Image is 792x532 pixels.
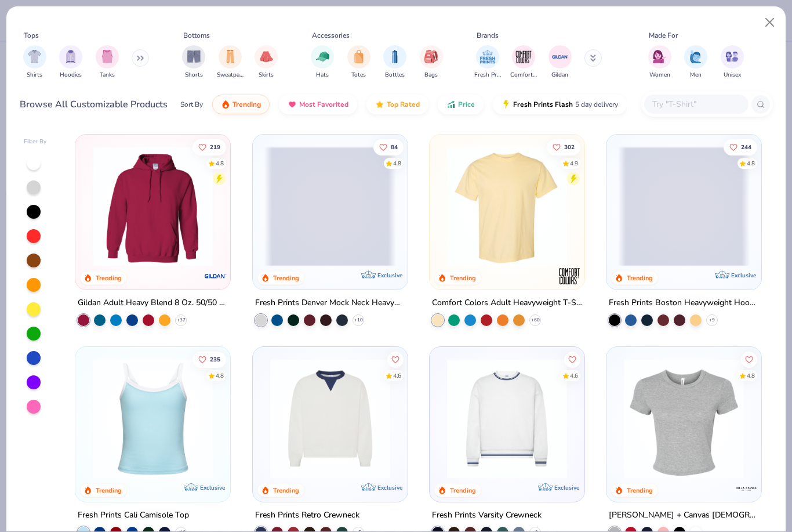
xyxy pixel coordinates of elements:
span: Hats [316,71,329,79]
div: filter for Shorts [182,45,205,79]
img: Gildan logo [204,265,227,288]
div: Fresh Prints Boston Heavyweight Hoodie [609,296,759,310]
div: Filter By [24,137,47,146]
img: Bottles Image [388,50,401,63]
span: 302 [564,144,575,150]
button: filter button [217,45,244,79]
button: Like [192,352,226,368]
div: Browse All Customizable Products [20,97,168,111]
span: Trending [232,100,261,109]
img: Totes Image [353,50,365,63]
button: filter button [510,45,537,79]
span: Fresh Prints Flash [513,100,573,109]
button: filter button [96,45,119,79]
button: Top Rated [366,95,428,114]
img: Sweatpants Image [224,50,237,63]
div: Accessories [312,30,350,41]
img: Comfort Colors logo [558,265,581,288]
img: Women Image [653,50,666,63]
button: filter button [648,45,671,79]
span: 84 [390,144,397,150]
div: 4.8 [216,372,224,381]
button: filter button [23,45,46,79]
button: Like [724,139,757,155]
div: Fresh Prints Varsity Crewneck [432,508,542,523]
span: Skirts [259,71,274,79]
span: Bags [424,71,438,79]
button: Like [192,139,226,155]
button: filter button [383,45,406,79]
div: filter for Totes [347,45,370,79]
span: Tanks [100,71,115,79]
button: filter button [474,45,501,79]
span: Unisex [724,71,741,79]
button: Most Favorited [279,95,357,114]
button: filter button [59,45,82,79]
span: + 37 [177,317,186,324]
div: filter for Skirts [255,45,278,79]
span: 235 [210,357,220,363]
div: filter for Fresh Prints [474,45,501,79]
img: Fresh Prints Image [479,48,496,66]
div: filter for Bottles [383,45,406,79]
input: Try "T-Shirt" [651,97,740,111]
button: Fresh Prints Flash5 day delivery [493,95,627,114]
div: 4.6 [570,372,578,381]
span: Exclusive [731,272,756,279]
img: trending.gif [221,100,230,109]
div: filter for Hats [311,45,334,79]
span: Exclusive [377,272,402,279]
div: Fresh Prints Denver Mock Neck Heavyweight Sweatshirt [255,296,405,310]
span: + 10 [354,317,362,324]
span: Gildan [551,71,568,79]
div: Bottoms [183,30,210,41]
img: 029b8af0-80e6-406f-9fdc-fdf898547912 [441,146,573,266]
span: Bottles [385,71,405,79]
button: Trending [212,95,270,114]
div: 4.9 [570,159,578,168]
span: Comfort Colors [510,71,537,79]
img: 3abb6cdb-110e-4e18-92a0-dbcd4e53f056 [264,359,396,479]
img: 01756b78-01f6-4cc6-8d8a-3c30c1a0c8ac [87,146,219,266]
img: Shirts Image [28,50,41,63]
div: Brands [477,30,499,41]
span: Hoodies [60,71,82,79]
div: Fresh Prints Cali Camisole Top [78,508,189,523]
button: Like [564,352,580,368]
div: Made For [649,30,678,41]
div: Comfort Colors Adult Heavyweight T-Shirt [432,296,582,310]
button: filter button [311,45,334,79]
div: 4.6 [393,372,401,381]
img: Gildan Image [551,48,569,66]
div: filter for Women [648,45,671,79]
img: Skirts Image [260,50,273,63]
div: filter for Men [684,45,707,79]
div: filter for Shirts [23,45,46,79]
button: filter button [684,45,707,79]
span: Women [649,71,670,79]
div: filter for Comfort Colors [510,45,537,79]
button: Like [741,352,757,368]
div: 4.8 [747,372,755,381]
span: Price [458,100,475,109]
div: filter for Gildan [548,45,572,79]
span: 219 [210,144,220,150]
img: Unisex Image [725,50,739,63]
img: Comfort Colors Image [515,48,532,66]
img: aa15adeb-cc10-480b-b531-6e6e449d5067 [618,359,750,479]
span: + 9 [709,317,715,324]
div: Fresh Prints Retro Crewneck [255,508,359,523]
span: Exclusive [554,484,579,491]
span: + 60 [531,317,539,324]
img: Bags Image [424,50,437,63]
span: 244 [741,144,751,150]
button: Price [438,95,484,114]
span: Totes [351,71,366,79]
span: Shorts [185,71,203,79]
img: Bella + Canvas logo [735,477,758,500]
span: Sweatpants [217,71,244,79]
span: Men [690,71,702,79]
span: Most Favorited [299,100,348,109]
button: filter button [420,45,443,79]
img: Hats Image [316,50,329,63]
